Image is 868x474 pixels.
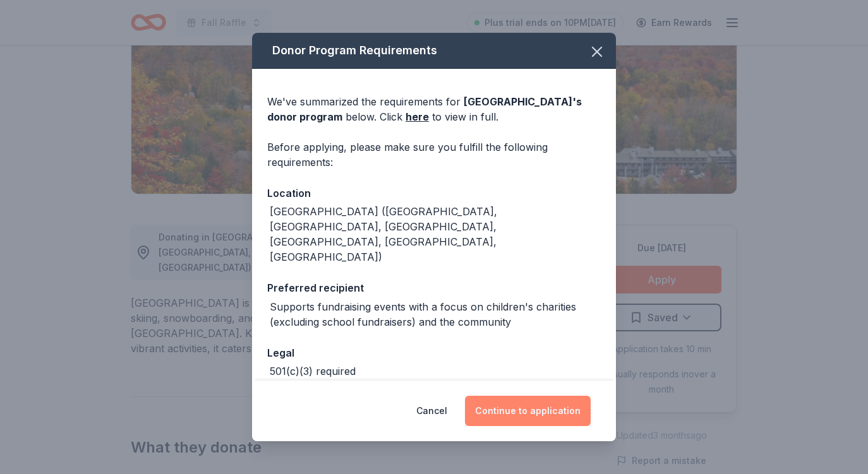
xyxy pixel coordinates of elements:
[270,364,356,379] div: 501(c)(3) required
[270,204,601,264] div: [GEOGRAPHIC_DATA] ([GEOGRAPHIC_DATA], [GEOGRAPHIC_DATA], [GEOGRAPHIC_DATA], [GEOGRAPHIC_DATA], [G...
[406,109,429,124] a: here
[267,139,601,170] div: Before applying, please make sure you fulfill the following requirements:
[465,396,591,426] button: Continue to application
[416,396,447,426] button: Cancel
[267,280,601,296] div: Preferred recipient
[267,94,601,124] div: We've summarized the requirements for below. Click to view in full.
[270,299,601,329] div: Supports fundraising events with a focus on children's charities (excluding school fundraisers) a...
[267,345,601,361] div: Legal
[267,185,601,201] div: Location
[252,33,616,69] div: Donor Program Requirements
